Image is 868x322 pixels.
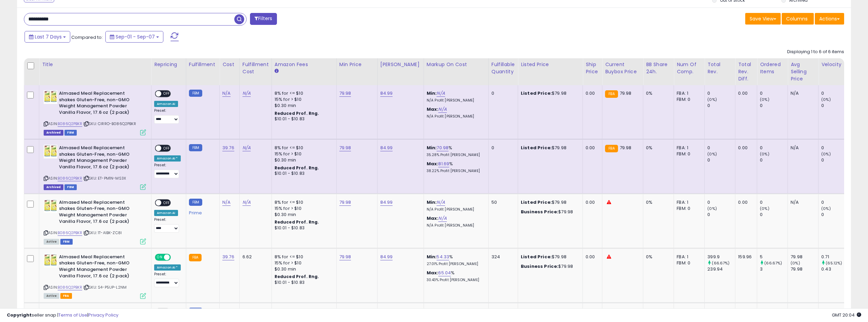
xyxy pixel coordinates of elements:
small: (0%) [707,206,717,211]
b: Listed Price: [521,90,552,96]
div: 8% for <= $10 [275,254,331,260]
strong: Copyright [7,312,32,318]
div: Amazon AI [154,210,178,216]
b: Business Price: [521,209,558,215]
div: FBM: 0 [677,96,699,103]
div: 0 [491,90,513,96]
b: Business Price: [521,263,558,270]
div: $10.01 - $10.83 [275,225,331,231]
div: $79.98 [521,199,577,205]
small: (0%) [821,151,831,157]
div: ASIN: [44,90,146,135]
div: 0 [491,145,513,151]
div: Preset: [154,272,181,287]
div: 239.94 [707,266,735,272]
img: 512bIEkwe+L._SL40_.jpg [44,199,57,213]
span: FBM [64,184,77,190]
p: N/A Profit [PERSON_NAME] [427,223,483,228]
div: 0 [821,199,849,205]
div: FBA: 1 [677,199,699,205]
div: $0.30 min [275,157,331,163]
div: seller snap | | [7,312,118,319]
div: Amazon Fees [275,61,334,68]
span: | SKU: S4-P5UP-L2NM [83,285,127,290]
span: 79.98 [620,90,632,96]
b: Reduced Prof. Rng. [275,274,319,279]
button: Save View [745,13,781,25]
button: Last 7 Days [25,31,70,43]
div: Prime [189,208,214,216]
small: (66.67%) [712,260,730,266]
div: Displaying 1 to 6 of 6 items [787,49,844,55]
div: 0 [821,157,849,163]
a: B086Q2PBKR [58,175,82,181]
div: Amazon AI * [154,155,181,162]
a: Privacy Policy [88,312,118,318]
div: $10.01 - $10.83 [275,280,331,286]
div: 0.00 [738,145,752,151]
div: 3 [760,266,788,272]
span: FBM [60,239,73,245]
b: Max: [427,270,439,276]
div: 0 [760,90,788,96]
p: 35.28% Profit [PERSON_NAME] [427,153,483,157]
b: Min: [427,199,437,205]
div: 0 [760,157,788,163]
img: 512bIEkwe+L._SL40_.jpg [44,90,57,104]
div: $0.30 min [275,266,331,272]
div: 0 [760,103,788,109]
a: B086Q2PBKR [58,121,82,127]
div: 50 [491,199,513,205]
b: Listed Price: [521,199,552,205]
a: 70.98 [437,144,448,151]
div: % [427,161,483,173]
div: Current Buybox Price [605,61,640,75]
div: 0.43 [821,266,849,272]
div: 0.00 [586,145,597,151]
div: Preset: [154,163,181,178]
a: N/A [437,90,445,97]
small: (66.67%) [764,260,782,266]
div: % [427,270,483,282]
div: 159.96 [738,254,752,260]
div: 0.00 [738,90,752,96]
div: ASIN: [44,145,146,189]
div: Total Rev. Diff. [738,61,754,82]
div: [PERSON_NAME] [380,61,421,68]
b: Almased Meal Replacement shakes Gluten-Free, non-GMO Weight Management Powder Vanilla Flavor, 17.... [59,254,142,281]
div: $79.98 [521,209,577,215]
span: Listings that have been deleted from Seller Central [44,130,63,136]
a: 79.98 [339,144,351,151]
a: 84.99 [380,144,393,151]
div: $79.98 [521,90,577,96]
a: N/A [437,199,445,206]
b: Almased Meal Replacement shakes Gluten-Free, non-GMO Weight Management Powder Vanilla Flavor, 17.... [59,199,142,226]
div: Ship Price [586,61,599,75]
div: 399.9 [707,254,735,260]
div: 0.00 [586,254,597,260]
div: 0.00 [586,90,597,96]
small: (0%) [760,151,769,157]
b: Almased Meal Replacement shakes Gluten-Free, non-GMO Weight Management Powder Vanilla Flavor, 17.... [59,145,142,172]
a: 79.98 [339,254,351,260]
span: OFF [161,145,172,151]
span: ON [156,254,164,260]
div: Num of Comp. [677,61,702,75]
a: 39.76 [222,254,234,260]
small: (0%) [707,151,717,157]
span: | SKU: ET-PM1N-MS3X [83,175,126,181]
span: Compared to: [71,34,103,41]
div: Listed Price [521,61,580,68]
a: N/A [222,199,231,206]
small: (0%) [760,97,769,102]
b: Max: [427,106,439,112]
small: FBA [605,90,618,98]
div: 0 [707,199,735,205]
a: 84.99 [380,199,393,206]
div: ASIN: [44,199,146,244]
div: Preset: [154,108,181,124]
span: 79.98 [620,144,632,151]
div: 5 [760,254,788,260]
a: Terms of Use [58,312,87,318]
div: % [427,254,483,266]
